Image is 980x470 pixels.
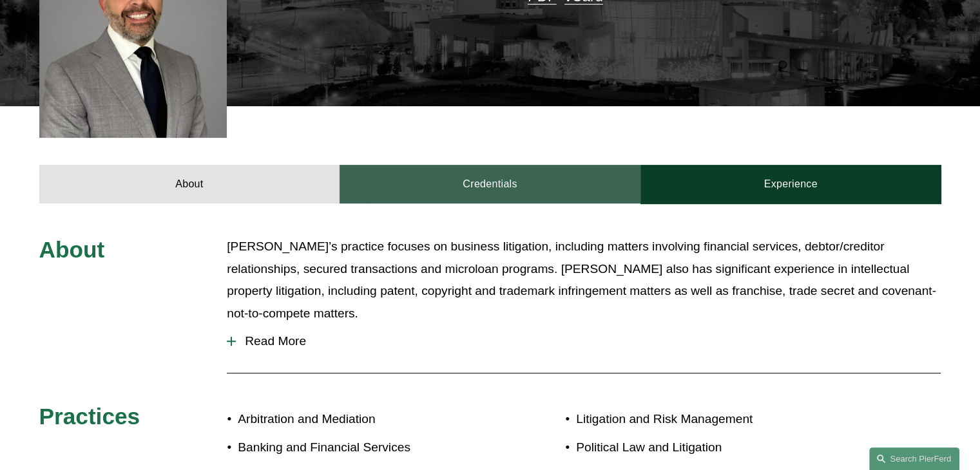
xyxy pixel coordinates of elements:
[869,447,959,470] a: Search this site
[39,165,340,203] a: About
[340,165,640,203] a: Credentials
[640,165,941,203] a: Experience
[238,408,490,431] p: Arbitration and Mediation
[227,324,941,358] button: Read More
[39,237,105,262] span: About
[576,408,866,431] p: Litigation and Risk Management
[227,236,941,324] p: [PERSON_NAME]’s practice focuses on business litigation, including matters involving financial se...
[236,334,941,348] span: Read More
[39,404,140,429] span: Practices
[576,437,866,459] p: Political Law and Litigation
[238,437,490,459] p: Banking and Financial Services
